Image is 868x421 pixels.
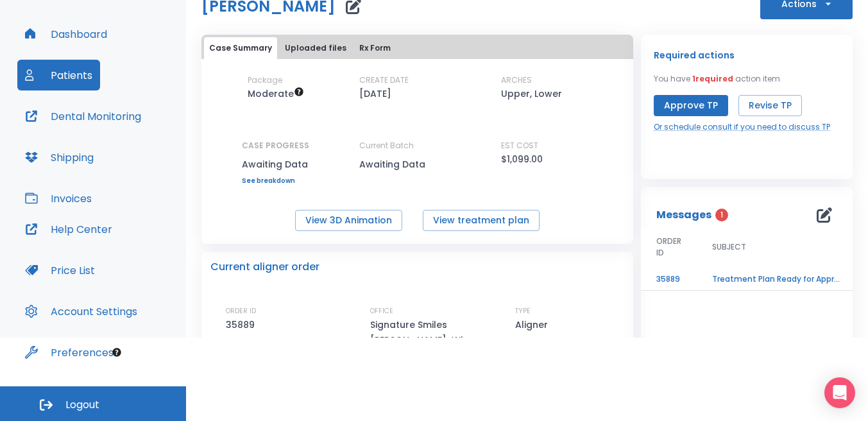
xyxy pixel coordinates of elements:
a: See breakdown [242,177,309,185]
p: ORDER ID [226,305,256,317]
span: ORDER ID [656,236,681,259]
p: OFFICE [370,305,393,317]
p: Upper, Lower [501,86,562,101]
button: Dental Monitoring [17,101,149,132]
p: 35889 [226,317,259,332]
button: Rx Form [354,37,396,59]
button: View treatment plan [423,210,540,231]
p: [DATE] [359,86,391,101]
p: Required actions [654,47,735,63]
span: Up to 20 Steps (40 aligners) [248,87,304,100]
div: tabs [204,37,631,59]
div: Tooltip anchor [111,347,123,358]
a: Or schedule consult if you need to discuss TP [654,121,830,133]
span: Logout [65,398,99,412]
span: 1 required [692,73,733,84]
button: Patients [17,60,100,90]
p: CREATE DATE [359,74,409,86]
button: Help Center [17,214,120,245]
button: Approve TP [654,95,728,116]
p: $1,099.00 [501,151,543,167]
p: Current Batch [359,140,475,151]
span: 1 [715,209,728,221]
button: Invoices [17,183,99,214]
button: Account Settings [17,296,145,327]
p: Awaiting Data [242,157,309,172]
p: You have action item [654,73,780,85]
p: Signature Smiles [PERSON_NAME]-Wi [370,317,479,348]
p: Awaiting Data [359,157,475,172]
span: SUBJECT [712,241,746,253]
button: Uploaded files [280,37,352,59]
button: Case Summary [204,37,277,59]
p: CASE PROGRESS [242,140,309,151]
button: Price List [17,255,103,286]
p: ARCHES [501,74,532,86]
td: 35889 [641,268,697,291]
p: TYPE [515,305,531,317]
button: View 3D Animation [295,210,402,231]
p: Messages [656,207,711,223]
p: EST COST [501,140,538,151]
button: Dashboard [17,19,115,49]
button: Revise TP [738,95,802,116]
div: Open Intercom Messenger [824,377,855,408]
td: Treatment Plan Ready for Approval! [697,268,857,291]
button: Preferences [17,337,121,368]
p: Current aligner order [210,259,319,275]
p: Package [248,74,282,86]
button: Shipping [17,142,101,173]
p: Aligner [515,317,552,332]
